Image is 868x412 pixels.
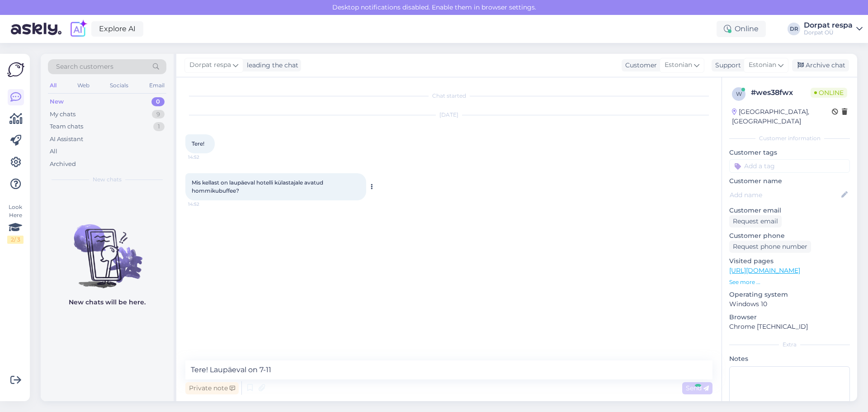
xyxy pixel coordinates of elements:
[729,206,850,215] p: Customer email
[69,19,88,38] img: explore-ai
[7,203,24,244] div: Look Here
[729,159,850,173] input: Add a tag
[749,60,776,70] span: Estonian
[729,134,850,142] div: Customer information
[147,80,166,91] div: Email
[188,201,222,208] span: 14:52
[729,278,850,286] p: See more ...
[7,61,24,78] img: Askly Logo
[792,59,849,71] div: Archive chat
[811,88,847,98] span: Online
[188,154,222,161] span: 14:52
[151,97,165,106] div: 0
[729,176,850,186] p: Customer name
[50,110,75,119] div: My chats
[751,87,811,98] div: # wes38fwx
[153,122,165,131] div: 1
[729,299,850,309] p: Windows 10
[804,29,853,36] div: Dorpat OÜ
[185,92,712,100] div: Chat started
[729,313,850,322] p: Browser
[788,23,800,35] div: DR
[48,80,58,91] div: All
[152,110,165,119] div: 9
[712,61,741,70] div: Support
[729,215,782,227] div: Request email
[185,111,712,119] div: [DATE]
[91,21,143,37] a: Explore AI
[50,147,57,156] div: All
[75,80,91,91] div: Web
[192,140,204,147] span: Tere!
[69,298,146,307] p: New chats will be here.
[41,208,174,289] img: No chats
[243,61,298,70] div: leading the chat
[729,322,850,331] p: Chrome [TECHNICAL_ID]
[729,241,811,253] div: Request phone number
[729,341,850,349] div: Extra
[50,122,83,131] div: Team chats
[729,256,850,266] p: Visited pages
[108,80,130,91] div: Socials
[50,135,83,144] div: AI Assistant
[732,107,832,126] div: [GEOGRAPHIC_DATA], [GEOGRAPHIC_DATA]
[736,90,742,97] span: w
[622,61,657,70] div: Customer
[804,22,853,29] div: Dorpat respa
[56,62,113,71] span: Search customers
[729,231,850,241] p: Customer phone
[7,236,24,244] div: 2 / 3
[50,97,64,106] div: New
[189,60,231,70] span: Dorpat respa
[729,290,850,299] p: Operating system
[192,179,325,194] span: Mis kellast on laupäeval hotelli külastajale avatud hommikubuffee?
[93,175,122,184] span: New chats
[730,190,840,200] input: Add name
[729,266,800,275] a: [URL][DOMAIN_NAME]
[665,60,692,70] span: Estonian
[50,160,76,169] div: Archived
[717,21,766,37] div: Online
[729,148,850,157] p: Customer tags
[729,354,850,364] p: Notes
[804,22,863,36] a: Dorpat respaDorpat OÜ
